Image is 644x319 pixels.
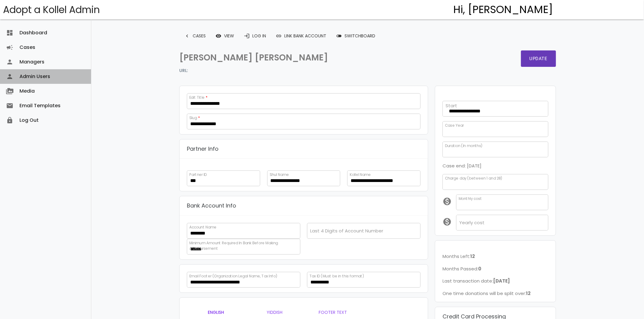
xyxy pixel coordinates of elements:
[6,55,13,69] i: person
[239,30,271,41] a: loginLog In
[331,30,380,41] a: toggle_offSwitchboard
[336,30,342,41] span: toggle_off
[276,30,282,41] span: link
[453,4,553,15] h4: Hi, [PERSON_NAME]
[184,30,190,41] i: keyboard_arrow_left
[443,162,548,170] p: Case end: [DATE]
[187,201,236,211] p: Bank Account Info
[478,266,481,272] b: 0
[6,26,13,40] i: dashboard
[526,290,530,297] b: 12
[211,30,239,41] a: remove_red_eyeView
[443,197,456,206] i: monetization_on
[179,67,188,74] strong: URL:
[6,98,13,113] i: email
[6,40,13,55] i: campaign
[443,290,548,297] p: One time donations will be split over:
[6,113,13,128] i: lock
[6,69,13,84] i: person
[443,277,548,285] p: Last transaction date:
[179,50,364,65] p: [PERSON_NAME] [PERSON_NAME]
[443,217,456,226] i: monetization_on
[443,252,548,260] p: Months Left:
[443,265,548,273] p: Months Passed:
[179,30,211,41] a: keyboard_arrow_leftCases
[271,30,331,41] a: Link Bank Account
[215,30,222,41] i: remove_red_eye
[244,30,250,41] i: login
[521,50,556,67] button: Update
[6,84,13,98] i: perm_media
[187,144,219,154] p: Partner Info
[470,253,475,259] b: 12
[493,278,510,284] b: [DATE]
